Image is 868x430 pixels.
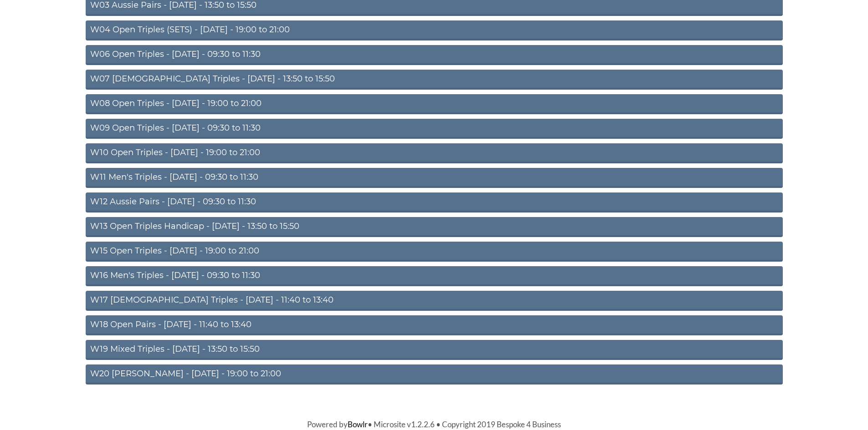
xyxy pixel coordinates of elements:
a: W16 Men's Triples - [DATE] - 09:30 to 11:30 [86,266,783,286]
span: Powered by • Microsite v1.2.2.6 • Copyright 2019 Bespoke 4 Business [307,420,561,429]
a: W06 Open Triples - [DATE] - 09:30 to 11:30 [86,45,783,65]
a: Bowlr [348,420,368,429]
a: W19 Mixed Triples - [DATE] - 13:50 to 15:50 [86,340,783,360]
a: W04 Open Triples (SETS) - [DATE] - 19:00 to 21:00 [86,20,783,40]
a: W12 Aussie Pairs - [DATE] - 09:30 to 11:30 [86,192,783,212]
a: W10 Open Triples - [DATE] - 19:00 to 21:00 [86,143,783,163]
a: W09 Open Triples - [DATE] - 09:30 to 11:30 [86,119,783,139]
a: W11 Men's Triples - [DATE] - 09:30 to 11:30 [86,168,783,188]
a: W08 Open Triples - [DATE] - 19:00 to 21:00 [86,94,783,114]
a: W20 [PERSON_NAME] - [DATE] - 19:00 to 21:00 [86,364,783,384]
a: W17 [DEMOGRAPHIC_DATA] Triples - [DATE] - 11:40 to 13:40 [86,291,783,311]
a: W13 Open Triples Handicap - [DATE] - 13:50 to 15:50 [86,217,783,237]
a: W15 Open Triples - [DATE] - 19:00 to 21:00 [86,242,783,262]
a: W07 [DEMOGRAPHIC_DATA] Triples - [DATE] - 13:50 to 15:50 [86,70,783,90]
a: W18 Open Pairs - [DATE] - 11:40 to 13:40 [86,315,783,335]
